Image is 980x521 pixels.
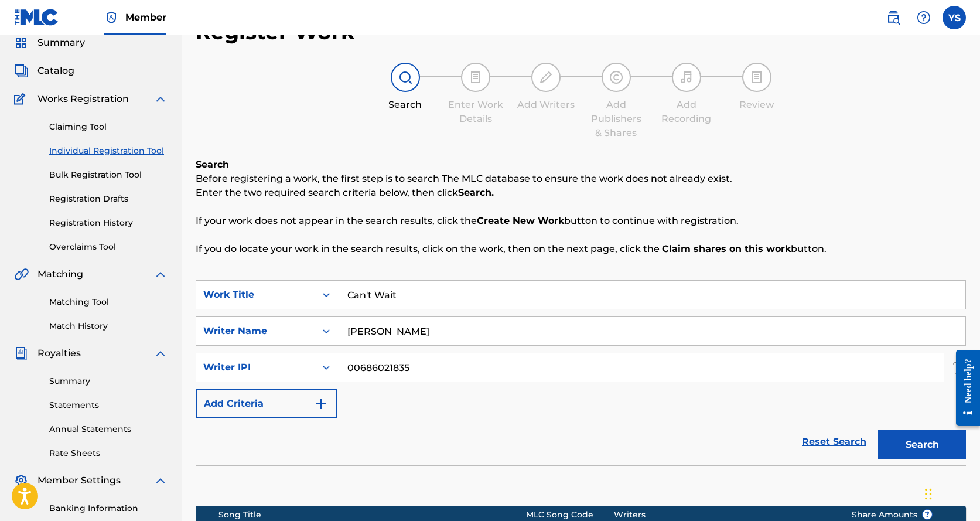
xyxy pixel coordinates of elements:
[153,92,168,106] img: expand
[196,186,966,200] p: Enter the two required search criteria below, then click
[886,11,900,25] img: search
[37,36,85,50] span: Summary
[203,360,309,374] div: Writer IPI
[196,242,966,256] p: If you do locate your work in the search results, click on the work, then on the next page, click...
[49,169,168,181] a: Bulk Registration Tool
[14,346,28,360] img: Royalties
[49,145,168,157] a: Individual Registration Tool
[37,92,129,106] span: Works Registration
[469,70,483,84] img: step indicator icon for Enter Work Details
[14,64,74,78] a: CatalogCatalog
[49,320,168,332] a: Match History
[912,6,935,29] div: Help
[196,159,229,170] b: Search
[153,474,168,488] img: expand
[153,267,168,281] img: expand
[14,64,28,78] img: Catalog
[14,267,29,281] img: Matching
[398,70,412,84] img: step indicator icon for Search
[196,280,966,465] form: Search Form
[446,98,505,126] div: Enter Work Details
[49,447,168,459] a: Rate Sheets
[477,215,564,226] strong: Create New Work
[49,399,168,411] a: Statements
[218,509,526,521] div: Song Title
[203,288,309,302] div: Work Title
[587,98,646,140] div: Add Publishers & Shares
[458,187,494,198] strong: Search.
[196,172,966,186] p: Before registering a work, the first step is to search The MLC database to ensure the work does n...
[917,11,931,25] img: help
[37,346,81,360] span: Royalties
[14,474,28,488] img: Member Settings
[526,509,614,521] div: MLC Song Code
[37,267,83,281] span: Matching
[517,98,575,112] div: Add Writers
[614,509,834,521] div: Writers
[14,9,59,26] img: MLC Logo
[878,430,966,459] button: Search
[49,193,168,205] a: Registration Drafts
[376,98,435,112] div: Search
[37,64,74,78] span: Catalog
[49,217,168,229] a: Registration History
[49,241,168,253] a: Overclaims Tool
[49,423,168,435] a: Annual Statements
[14,36,28,50] img: Summary
[796,429,872,455] a: Reset Search
[37,474,121,488] span: Member Settings
[49,296,168,308] a: Matching Tool
[314,397,328,411] img: 9d2ae6d4665cec9f34b9.svg
[203,324,309,338] div: Writer Name
[750,70,764,84] img: step indicator icon for Review
[925,476,932,512] div: Drag
[153,346,168,360] img: expand
[679,70,694,84] img: step indicator icon for Add Recording
[14,36,85,50] a: SummarySummary
[728,98,786,112] div: Review
[921,465,980,521] iframe: Chat Widget
[49,502,168,515] a: Banking Information
[49,375,168,387] a: Summary
[662,243,791,254] strong: Claim shares on this work
[125,11,166,24] span: Member
[196,389,337,418] button: Add Criteria
[196,214,966,228] p: If your work does not appear in the search results, click the button to continue with registration.
[947,341,980,435] iframe: Resource Center
[943,6,966,29] div: User Menu
[539,70,553,84] img: step indicator icon for Add Writers
[104,11,118,25] img: Top Rightsholder
[852,509,933,521] span: Share Amounts
[609,70,623,84] img: step indicator icon for Add Publishers & Shares
[49,121,168,133] a: Claiming Tool
[14,92,29,106] img: Works Registration
[882,6,905,29] a: Public Search
[657,98,716,126] div: Add Recording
